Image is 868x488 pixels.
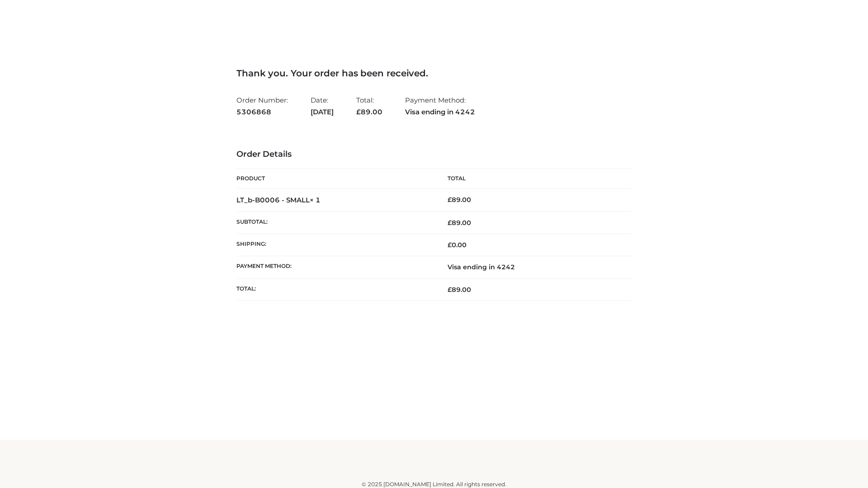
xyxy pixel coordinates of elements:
span: £ [448,241,452,249]
span: £ [356,108,361,116]
th: Product [236,169,434,189]
strong: [DATE] [311,106,334,118]
strong: LT_b-B0006 - SMALL [236,196,321,204]
li: Date: [311,92,334,120]
span: 89.00 [448,219,471,227]
bdi: 89.00 [448,196,471,204]
span: 89.00 [448,286,471,294]
span: 89.00 [356,108,382,116]
strong: × 1 [310,196,321,204]
span: £ [448,196,452,204]
li: Order Number: [236,92,288,120]
th: Payment method: [236,256,434,278]
li: Total: [356,92,382,120]
th: Total [434,169,632,189]
strong: 5306868 [236,106,288,118]
h3: Order Details [236,150,632,160]
h3: Thank you. Your order has been received. [236,68,632,79]
li: Payment Method: [405,92,475,120]
th: Subtotal: [236,211,434,234]
span: £ [448,219,452,227]
th: Shipping: [236,234,434,256]
strong: Visa ending in 4242 [405,106,475,118]
span: £ [448,286,452,294]
th: Total: [236,278,434,300]
bdi: 0.00 [448,241,467,249]
td: Visa ending in 4242 [434,256,632,278]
